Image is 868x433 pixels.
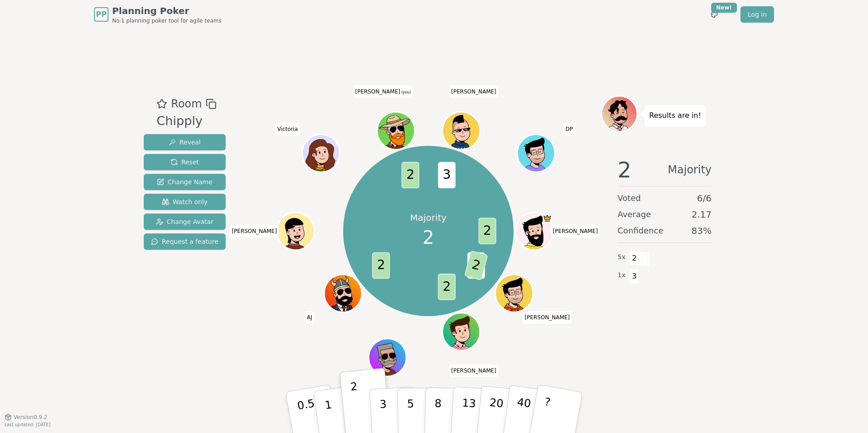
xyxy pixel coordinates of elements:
[618,270,626,280] span: 1 x
[350,380,362,429] p: 2
[697,192,712,205] span: 6 / 6
[741,6,774,23] a: Log in
[156,96,167,112] button: Add as favourite
[478,218,496,244] span: 2
[144,233,226,250] button: Request a feature
[400,90,411,94] span: (you)
[523,311,572,324] span: Click to change your name
[5,422,51,427] span: Last updated: [DATE]
[618,192,641,205] span: Voted
[275,122,300,135] span: Click to change your name
[230,225,279,237] span: Click to change your name
[449,364,499,377] span: Click to change your name
[464,251,488,281] span: 2
[410,211,447,224] p: Majority
[618,159,632,181] span: 2
[423,224,434,251] span: 2
[542,214,552,223] span: Mike is the host
[157,177,212,186] span: Change Name
[372,252,390,279] span: 2
[706,6,722,23] button: New!
[14,414,47,421] span: Version 0.9.2
[156,217,214,226] span: Change Avatar
[144,194,226,210] button: Watch only
[629,269,640,284] span: 3
[551,225,600,237] span: Click to change your name
[144,214,226,230] button: Change Avatar
[618,252,626,262] span: 5 x
[618,224,663,237] span: Confidence
[691,208,712,221] span: 2.17
[449,85,499,98] span: Click to change your name
[96,9,106,20] span: PP
[711,3,737,13] div: New!
[668,159,712,181] span: Majority
[353,85,413,98] span: Click to change your name
[401,162,419,189] span: 2
[618,208,651,221] span: Average
[144,134,226,150] button: Reveal
[629,251,640,266] span: 2
[563,122,575,135] span: Click to change your name
[94,5,222,24] a: PPPlanning PokerNo.1 planning poker tool for agile teams
[438,274,455,300] span: 2
[438,162,455,189] span: 3
[162,197,208,206] span: Watch only
[171,96,202,112] span: Room
[649,109,701,122] p: Results are in!
[156,112,216,130] div: Chipply
[378,113,413,148] button: Click to change your avatar
[144,154,226,170] button: Reset
[112,17,222,24] span: No.1 planning poker tool for agile teams
[151,237,218,246] span: Request a feature
[692,224,712,237] span: 83 %
[112,5,222,17] span: Planning Poker
[169,138,201,147] span: Reveal
[305,311,315,324] span: Click to change your name
[144,174,226,190] button: Change Name
[5,414,47,421] button: Version0.9.2
[170,158,199,167] span: Reset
